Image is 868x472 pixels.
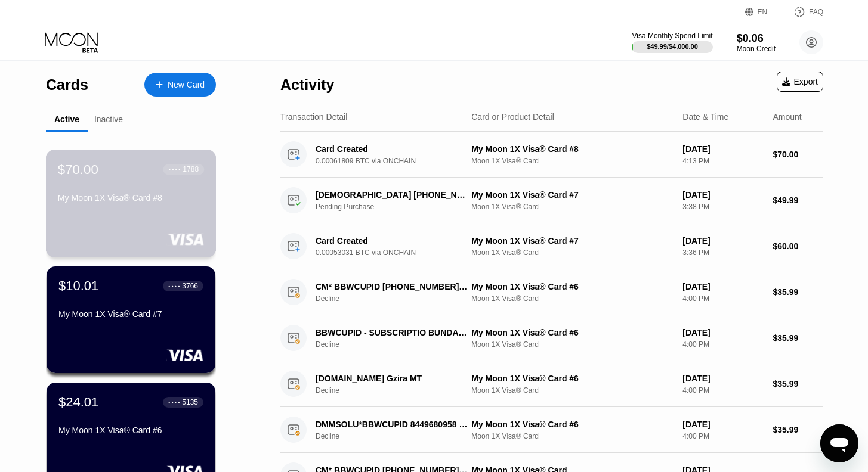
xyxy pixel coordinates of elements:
[58,278,98,294] div: $10.01
[471,190,673,200] div: My Moon 1X Visa® Card #7
[777,72,823,92] div: Export
[183,165,199,173] div: 1788
[58,193,204,203] div: My Moon 1X Visa® Card #8
[781,6,823,18] div: FAQ
[144,73,216,97] div: New Card
[773,241,824,251] div: $60.00
[316,144,468,154] div: Card Created
[682,112,728,122] div: Date & Time
[47,150,215,257] div: $70.00● ● ● ●1788My Moon 1X Visa® Card #8
[773,150,824,159] div: $70.00
[758,8,768,16] div: EN
[471,374,673,383] div: My Moon 1X Visa® Card #6
[471,420,673,429] div: My Moon 1X Visa® Card #6
[182,398,198,406] div: 5135
[182,282,198,290] div: 3766
[471,236,673,246] div: My Moon 1X Visa® Card #7
[471,249,673,257] div: Moon 1X Visa® Card
[773,379,824,389] div: $35.99
[773,195,824,205] div: $49.99
[471,203,673,211] div: Moon 1X Visa® Card
[94,114,123,124] div: Inactive
[280,407,823,453] div: DMMSOLU*BBWCUPID 8449680958 USDeclineMy Moon 1X Visa® Card #6Moon 1X Visa® Card[DATE]4:00 PM$35.99
[682,190,763,200] div: [DATE]
[316,249,479,257] div: 0.00053031 BTC via ONCHAIN
[773,333,824,343] div: $35.99
[280,269,823,315] div: CM* BBWCUPID [PHONE_NUMBER] AUDeclineMy Moon 1X Visa® Card #6Moon 1X Visa® Card[DATE]4:00 PM$35.99
[682,236,763,246] div: [DATE]
[682,340,763,349] div: 4:00 PM
[316,340,479,349] div: Decline
[316,294,479,303] div: Decline
[682,432,763,440] div: 4:00 PM
[316,157,479,165] div: 0.00061809 BTC via ONCHAIN
[682,420,763,429] div: [DATE]
[773,112,802,122] div: Amount
[58,395,98,410] div: $24.01
[820,424,858,462] iframe: Button to launch messaging window
[280,361,823,407] div: [DOMAIN_NAME] Gzira MTDeclineMy Moon 1X Visa® Card #6Moon 1X Visa® Card[DATE]4:00 PM$35.99
[280,178,823,223] div: [DEMOGRAPHIC_DATA] [PHONE_NUMBER] USPending PurchaseMy Moon 1X Visa® Card #7Moon 1X Visa® Card[DA...
[737,32,776,45] div: $0.06
[471,340,673,349] div: Moon 1X Visa® Card
[773,425,824,434] div: $35.99
[682,294,763,303] div: 4:00 PM
[58,309,203,319] div: My Moon 1X Visa® Card #7
[471,386,673,395] div: Moon 1X Visa® Card
[316,420,468,429] div: DMMSOLU*BBWCUPID 8449680958 US
[58,162,98,177] div: $70.00
[280,76,334,94] div: Activity
[782,77,818,86] div: Export
[471,328,673,337] div: My Moon 1X Visa® Card #6
[316,282,468,291] div: CM* BBWCUPID [PHONE_NUMBER] AU
[682,386,763,395] div: 4:00 PM
[809,8,823,16] div: FAQ
[169,167,181,171] div: ● ● ● ●
[471,294,673,303] div: Moon 1X Visa® Card
[632,32,712,40] div: Visa Monthly Spend Limit
[316,236,468,246] div: Card Created
[682,203,763,211] div: 3:38 PM
[632,32,712,53] div: Visa Monthly Spend Limit$49.99/$4,000.00
[682,144,763,154] div: [DATE]
[682,157,763,165] div: 4:13 PM
[58,426,203,435] div: My Moon 1X Visa® Card #6
[471,282,673,291] div: My Moon 1X Visa® Card #6
[682,374,763,383] div: [DATE]
[168,400,180,404] div: ● ● ● ●
[168,284,180,288] div: ● ● ● ●
[682,249,763,257] div: 3:36 PM
[168,80,205,90] div: New Card
[471,432,673,440] div: Moon 1X Visa® Card
[682,282,763,291] div: [DATE]
[280,223,823,269] div: Card Created0.00053031 BTC via ONCHAINMy Moon 1X Visa® Card #7Moon 1X Visa® Card[DATE]3:36 PM$60.00
[46,76,88,94] div: Cards
[471,157,673,165] div: Moon 1X Visa® Card
[316,374,468,383] div: [DOMAIN_NAME] Gzira MT
[316,328,468,337] div: BBWCUPID - SUBSCRIPTIO BUNDALL AU
[737,45,776,53] div: Moon Credit
[54,114,79,124] div: Active
[316,203,479,211] div: Pending Purchase
[280,132,823,178] div: Card Created0.00061809 BTC via ONCHAINMy Moon 1X Visa® Card #8Moon 1X Visa® Card[DATE]4:13 PM$70.00
[471,112,554,122] div: Card or Product Detail
[737,32,776,53] div: $0.06Moon Credit
[682,328,763,337] div: [DATE]
[280,112,347,122] div: Transaction Detail
[47,266,215,373] div: $10.01● ● ● ●3766My Moon 1X Visa® Card #7
[316,386,479,395] div: Decline
[647,43,698,50] div: $49.99 / $4,000.00
[471,144,673,154] div: My Moon 1X Visa® Card #8
[316,432,479,440] div: Decline
[745,6,781,18] div: EN
[316,190,468,200] div: [DEMOGRAPHIC_DATA] [PHONE_NUMBER] US
[280,315,823,361] div: BBWCUPID - SUBSCRIPTIO BUNDALL AUDeclineMy Moon 1X Visa® Card #6Moon 1X Visa® Card[DATE]4:00 PM$3...
[773,287,824,297] div: $35.99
